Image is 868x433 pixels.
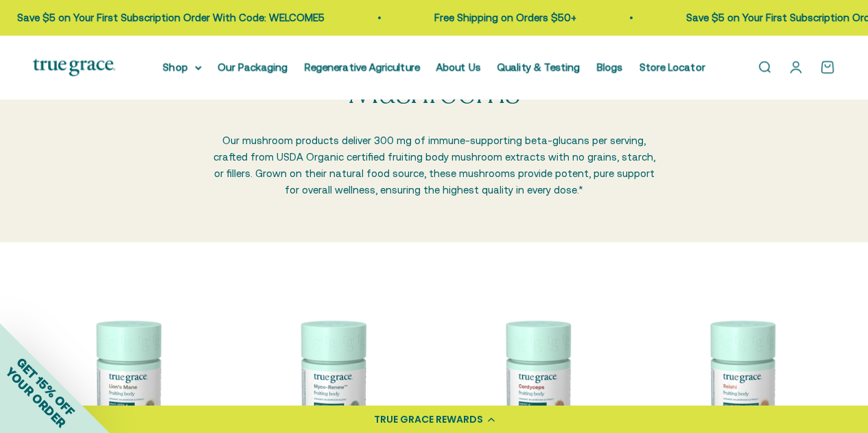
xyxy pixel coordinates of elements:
[211,132,657,198] p: Our mushroom products deliver 300 mg of immune-supporting beta-glucans per serving, crafted from ...
[597,61,623,73] a: Blogs
[436,61,481,73] a: About Us
[3,364,69,430] span: YOUR ORDER
[640,61,705,73] a: Store Locator
[433,12,575,23] a: Free Shipping on Orders $50+
[497,61,580,73] a: Quality & Testing
[305,61,420,73] a: Regenerative Agriculture
[14,355,78,419] span: GET 15% OFF
[218,61,288,73] a: Our Packaging
[374,412,483,427] div: TRUE GRACE REWARDS
[163,59,202,75] summary: Shop
[16,10,323,26] p: Save $5 on Your First Subscription Order With Code: WELCOME5
[349,75,520,111] p: Mushrooms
